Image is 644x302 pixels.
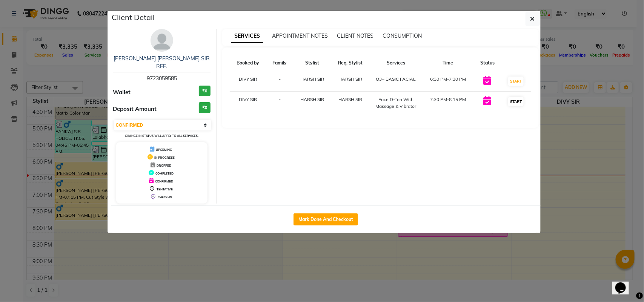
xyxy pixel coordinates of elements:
[113,88,131,97] span: Wallet
[112,12,155,23] h5: Client Detail
[155,172,174,175] span: COMPLETED
[113,105,157,113] span: Deposit Amount
[230,92,266,115] td: DIVY SIR
[114,55,210,70] a: [PERSON_NAME] [PERSON_NAME] SIR REF.
[199,102,211,113] h3: ₹0
[508,77,524,86] button: START
[375,96,418,110] div: Face D-Tan With Massage & Vibrator
[383,32,422,39] span: CONSUMPTION
[294,213,358,225] button: Mark Done And Checkout
[155,179,173,183] span: CONFIRMED
[156,148,172,152] span: UPCOMING
[272,32,328,39] span: APPOINTMENT NOTES
[125,134,198,138] small: Change in status will apply to all services.
[331,55,370,71] th: Req. Stylist
[154,156,175,159] span: IN PROGRESS
[339,97,363,102] span: HARSH SIR
[230,55,266,71] th: Booked by
[370,55,422,71] th: Services
[266,71,294,92] td: -
[151,29,173,52] img: avatar
[300,97,324,102] span: HARSH SIR
[157,164,171,167] span: DROPPED
[158,195,172,199] span: CHECK-IN
[422,92,474,115] td: 7:30 PM-8:15 PM
[157,187,173,191] span: TENTATIVE
[337,32,373,39] span: CLIENT NOTES
[266,55,294,71] th: Family
[474,55,501,71] th: Status
[293,55,331,71] th: Stylist
[199,86,211,97] h3: ₹0
[266,92,294,115] td: -
[375,76,418,83] div: O3+ BASIC FACIAL
[300,76,324,82] span: HARSH SIR
[231,29,263,43] span: SERVICES
[422,55,474,71] th: Time
[339,76,363,82] span: HARSH SIR
[422,71,474,92] td: 6:30 PM-7:30 PM
[508,97,524,106] button: START
[230,71,266,92] td: DIVY SIR
[612,272,636,294] iframe: chat widget
[147,75,177,82] span: 9723059585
